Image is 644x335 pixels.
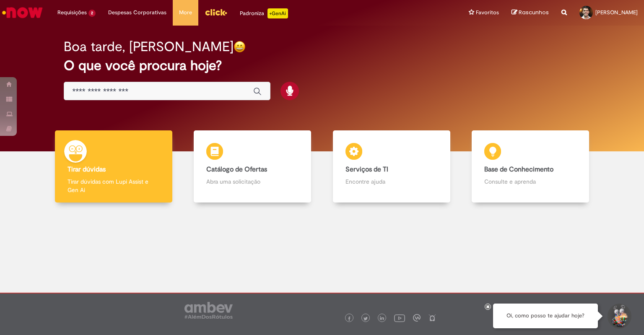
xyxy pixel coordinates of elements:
a: Base de Conhecimento Consulte e aprenda [461,130,600,203]
img: logo_footer_workplace.png [413,314,421,322]
img: logo_footer_facebook.png [347,317,351,321]
span: Despesas Corporativas [108,8,166,17]
p: Consulte e aprenda [484,177,576,186]
img: logo_footer_twitter.png [364,317,368,321]
span: Requisições [57,8,87,17]
a: Tirar dúvidas Tirar dúvidas com Lupi Assist e Gen Ai [44,130,183,203]
a: Serviços de TI Encontre ajuda [322,130,461,203]
span: Rascunhos [519,8,549,16]
span: 2 [88,10,96,17]
div: Padroniza [240,8,288,18]
h2: O que você procura hoje? [64,58,581,73]
img: logo_footer_naosei.png [428,314,436,322]
a: Catálogo de Ofertas Abra uma solicitação [183,130,322,203]
img: logo_footer_youtube.png [394,312,405,323]
span: More [179,8,192,17]
button: Iniciar Conversa de Suporte [606,304,631,329]
b: Tirar dúvidas [68,165,106,174]
img: logo_footer_linkedin.png [380,316,384,321]
b: Catálogo de Ofertas [206,165,267,174]
p: +GenAi [267,8,288,18]
b: Serviços de TI [345,165,388,174]
b: Base de Conhecimento [484,165,553,174]
p: Abra uma solicitação [206,177,299,186]
div: Oi, como posso te ajudar hoje? [493,304,598,328]
span: [PERSON_NAME] [595,9,638,16]
a: Rascunhos [512,9,549,17]
img: click_logo_yellow_360x200.png [205,6,227,18]
h2: Boa tarde, [PERSON_NAME] [64,39,234,54]
img: happy-face.png [234,41,246,53]
p: Tirar dúvidas com Lupi Assist e Gen Ai [68,177,160,194]
p: Encontre ajuda [345,177,438,186]
img: ServiceNow [1,4,44,21]
span: Favoritos [476,8,499,17]
img: logo_footer_ambev_rotulo_gray.png [184,302,233,319]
